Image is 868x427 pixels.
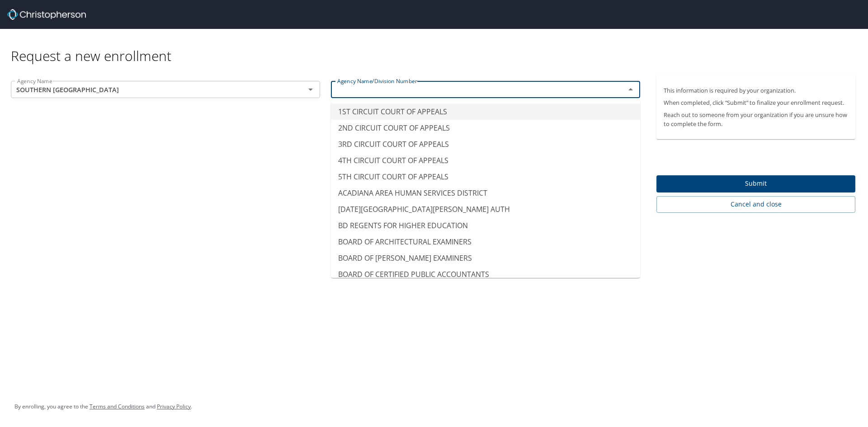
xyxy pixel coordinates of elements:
button: Open [304,83,317,96]
span: Cancel and close [664,199,848,210]
li: BOARD OF CERTIFIED PUBLIC ACCOUNTANTS [331,266,640,282]
li: BOARD OF ARCHITECTURAL EXAMINERS [331,234,640,250]
p: Reach out to someone from your organization if you are unsure how to complete the form. [664,111,848,128]
li: 3RD CIRCUIT COURT OF APPEALS [331,136,640,152]
li: 5TH CIRCUIT COURT OF APPEALS [331,169,640,185]
span: Submit [664,178,848,189]
p: When completed, click “Submit” to finalize your enrollment request. [664,99,848,107]
a: Terms and Conditions [90,403,145,410]
p: This information is required by your organization. [664,86,848,95]
li: ACADIANA AREA HUMAN SERVICES DISTRICT [331,185,640,201]
button: Close [624,83,637,96]
button: Cancel and close [656,196,855,213]
a: Privacy Policy [157,403,191,410]
li: 4TH CIRCUIT COURT OF APPEALS [331,152,640,169]
button: Submit [656,175,855,193]
div: Request a new enrollment [11,29,863,65]
img: cbt logo [7,9,86,20]
li: BOARD OF [PERSON_NAME] EXAMINERS [331,250,640,266]
li: 2ND CIRCUIT COURT OF APPEALS [331,120,640,136]
li: 1ST CIRCUIT COURT OF APPEALS [331,103,640,120]
li: [DATE][GEOGRAPHIC_DATA][PERSON_NAME] AUTH [331,201,640,217]
li: BD REGENTS FOR HIGHER EDUCATION [331,217,640,234]
div: By enrolling, you agree to the and . [14,395,192,418]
